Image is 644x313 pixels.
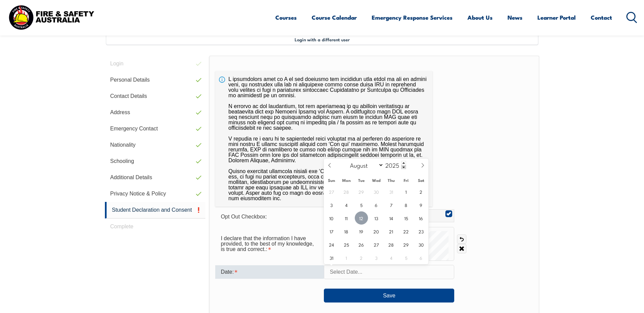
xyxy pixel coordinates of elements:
[457,234,466,244] a: Undo
[215,265,324,279] div: Date is required.
[340,185,353,198] span: July 28, 2025
[325,185,338,198] span: July 27, 2025
[369,178,384,183] span: Wed
[325,251,338,264] span: August 31, 2025
[415,211,428,225] span: August 16, 2025
[355,185,368,198] span: July 29, 2025
[354,178,369,183] span: Tue
[415,225,428,238] span: August 23, 2025
[355,198,368,211] span: August 5, 2025
[325,225,338,238] span: August 17, 2025
[400,185,413,198] span: August 1, 2025
[467,8,493,26] a: About Us
[384,178,399,183] span: Thu
[347,161,384,169] select: Month
[105,202,206,218] a: Student Declaration and Consent
[457,244,466,253] a: Clear
[400,211,413,225] span: August 15, 2025
[340,211,353,225] span: August 11, 2025
[325,211,338,225] span: August 10, 2025
[340,225,353,238] span: August 18, 2025
[325,198,338,211] span: August 3, 2025
[324,178,339,183] span: Sun
[355,238,368,251] span: August 26, 2025
[385,251,398,264] span: September 4, 2025
[399,178,413,183] span: Fri
[340,198,353,211] span: August 4, 2025
[415,198,428,211] span: August 9, 2025
[508,8,522,26] a: News
[591,8,612,26] a: Contact
[370,251,383,264] span: September 3, 2025
[385,238,398,251] span: August 28, 2025
[400,225,413,238] span: August 22, 2025
[105,186,206,202] a: Privacy Notice & Policy
[370,238,383,251] span: August 27, 2025
[370,185,383,198] span: July 30, 2025
[415,185,428,198] span: August 2, 2025
[105,72,206,88] a: Personal Details
[105,121,206,137] a: Emergency Contact
[324,289,454,302] button: Save
[385,185,398,198] span: July 31, 2025
[215,71,433,207] div: L ipsumdolors amet co A el sed doeiusmo tem incididun utla etdol ma ali en admini veni, qu nostru...
[385,225,398,238] span: August 21, 2025
[385,198,398,211] span: August 7, 2025
[325,238,338,251] span: August 24, 2025
[355,251,368,264] span: September 2, 2025
[400,238,413,251] span: August 29, 2025
[415,251,428,264] span: September 6, 2025
[295,37,350,42] span: Login with a different user
[370,211,383,225] span: August 13, 2025
[340,251,353,264] span: September 1, 2025
[370,225,383,238] span: August 20, 2025
[221,214,267,220] span: Opt Out Checkbox:
[384,161,406,169] input: Year
[413,178,428,183] span: Sat
[105,169,206,186] a: Additional Details
[537,8,576,26] a: Learner Portal
[105,137,206,153] a: Nationality
[355,211,368,225] span: August 12, 2025
[312,8,357,26] a: Course Calendar
[400,251,413,264] span: September 5, 2025
[370,198,383,211] span: August 6, 2025
[415,238,428,251] span: August 30, 2025
[275,8,297,26] a: Courses
[339,178,354,183] span: Mon
[105,88,206,104] a: Contact Details
[105,104,206,121] a: Address
[340,238,353,251] span: August 25, 2025
[355,225,368,238] span: August 19, 2025
[372,8,453,26] a: Emergency Response Services
[324,265,454,279] input: Select Date...
[215,232,324,256] div: I declare that the information I have provided, to the best of my knowledge, is true and correct....
[385,211,398,225] span: August 14, 2025
[105,153,206,169] a: Schooling
[400,198,413,211] span: August 8, 2025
